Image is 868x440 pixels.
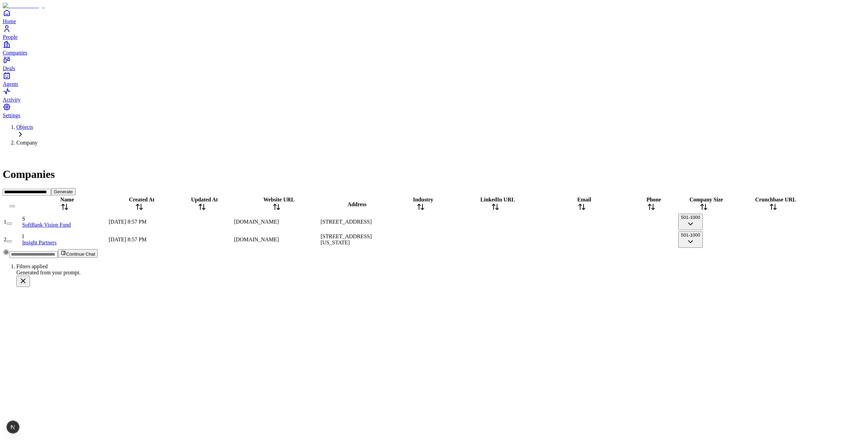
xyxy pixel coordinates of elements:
[3,56,865,71] a: Deals
[234,219,279,225] span: [DOMAIN_NAME]
[3,18,16,24] span: Home
[3,97,20,103] span: Activity
[60,197,74,202] span: Name
[689,197,723,202] span: Company Size
[58,249,98,258] button: Continue Chat
[321,233,372,245] span: [STREET_ADDRESS][US_STATE]
[3,112,20,118] span: Settings
[16,140,37,146] span: Company
[347,201,367,207] span: Address
[3,50,27,56] span: Companies
[3,25,865,40] a: People
[4,237,6,242] span: 2
[755,197,796,202] span: Crunchbase URL
[480,197,515,202] span: LinkedIn URL
[3,103,865,118] a: Settings
[4,219,6,225] span: 1
[3,40,865,56] a: Companies
[3,3,45,9] img: Item Brain Logo
[109,237,146,242] span: [DATE] 8:57 PM
[16,270,865,276] div: Generated from your prompt.
[109,219,170,225] div: [DATE] 8:57 PM
[66,252,95,257] span: Continue Chat
[22,240,57,245] a: Insight Partners
[3,81,18,87] span: Agents
[16,124,33,130] a: Objects
[22,222,71,228] a: SoftBank Vision Fund
[413,197,433,202] span: Industry
[109,237,170,243] div: [DATE] 8:57 PM
[3,87,865,103] a: Activity
[109,219,146,225] span: [DATE] 8:57 PM
[321,219,372,225] span: [STREET_ADDRESS]
[3,34,18,40] span: People
[3,72,865,87] a: Agents
[22,216,107,222] div: S
[3,65,15,71] span: Deals
[234,237,279,242] span: [DOMAIN_NAME]
[577,197,591,202] span: Email
[647,197,661,202] span: Phone
[51,188,76,195] button: Generate
[16,263,865,270] div: Filters applied
[3,9,865,24] a: Home
[3,124,865,146] nav: Breadcrumb
[263,197,295,202] span: Website URL
[3,168,865,181] h1: Companies
[3,249,865,258] div: Continue Chat
[191,197,218,202] span: Updated At
[129,197,155,202] span: Created At
[3,263,865,287] div: Notifications (F8)
[22,233,107,240] div: I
